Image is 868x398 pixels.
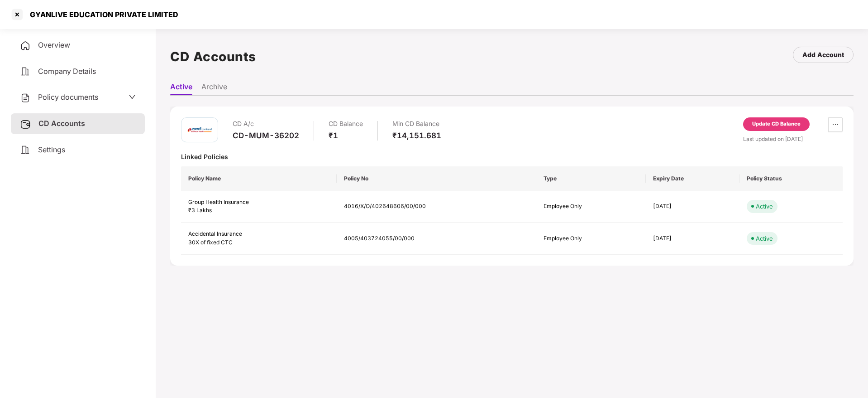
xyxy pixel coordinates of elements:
img: svg+xml;base64,PHN2ZyB4bWxucz0iaHR0cDovL3d3dy53My5vcmcvMjAwMC9zdmciIHdpZHRoPSIyNCIgaGVpZ2h0PSIyNC... [20,145,31,155]
div: Min CD Balance [392,117,441,131]
span: Settings [38,145,65,154]
img: svg+xml;base64,PHN2ZyB3aWR0aD0iMjUiIGhlaWdodD0iMjQiIHZpZXdCb3g9IjAgMCAyNSAyNCIgZmlsbD0ibm9uZSIgeG... [20,119,31,130]
div: ₹14,151.681 [392,131,441,141]
span: Company Details [38,67,96,76]
h1: CD Accounts [170,47,256,67]
th: Policy Name [181,166,337,191]
span: Overview [38,40,70,49]
img: icici.png [186,125,213,135]
div: CD Balance [329,117,363,131]
th: Policy Status [739,166,843,191]
span: CD Accounts [38,119,85,128]
div: CD-MUM-36202 [233,131,299,141]
div: Last updated on [DATE] [743,135,843,143]
div: Employee Only [544,202,639,211]
div: Accidental Insurance [188,230,329,238]
div: Update CD Balance [752,120,801,128]
button: ellipsis [828,117,843,132]
div: Active [756,202,773,211]
img: svg+xml;base64,PHN2ZyB4bWxucz0iaHR0cDovL3d3dy53My5vcmcvMjAwMC9zdmciIHdpZHRoPSIyNCIgaGVpZ2h0PSIyNC... [20,66,31,77]
td: 4005/403724055/00/000 [337,223,536,255]
div: Active [756,234,773,243]
th: Expiry Date [646,166,739,191]
span: ellipsis [829,121,842,128]
span: Policy documents [38,92,98,102]
td: [DATE] [646,223,739,255]
th: Type [536,166,646,191]
div: Group Health Insurance [188,198,329,207]
div: Add Account [802,50,844,60]
div: GYANLIVE EDUCATION PRIVATE LIMITED [24,10,178,19]
td: 4016/X/O/402648606/00/000 [337,191,536,223]
li: Active [170,82,192,95]
div: Employee Only [544,234,639,243]
img: svg+xml;base64,PHN2ZyB4bWxucz0iaHR0cDovL3d3dy53My5vcmcvMjAwMC9zdmciIHdpZHRoPSIyNCIgaGVpZ2h0PSIyNC... [20,40,31,51]
th: Policy No [337,166,536,191]
img: svg+xml;base64,PHN2ZyB4bWxucz0iaHR0cDovL3d3dy53My5vcmcvMjAwMC9zdmciIHdpZHRoPSIyNCIgaGVpZ2h0PSIyNC... [20,92,31,103]
span: ₹3 Lakhs [188,207,212,214]
span: down [129,93,136,101]
span: 30X of fixed CTC [188,239,233,246]
div: ₹1 [329,131,363,141]
div: Linked Policies [181,152,843,161]
li: Archive [201,82,227,95]
div: CD A/c [233,117,299,131]
td: [DATE] [646,191,739,223]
